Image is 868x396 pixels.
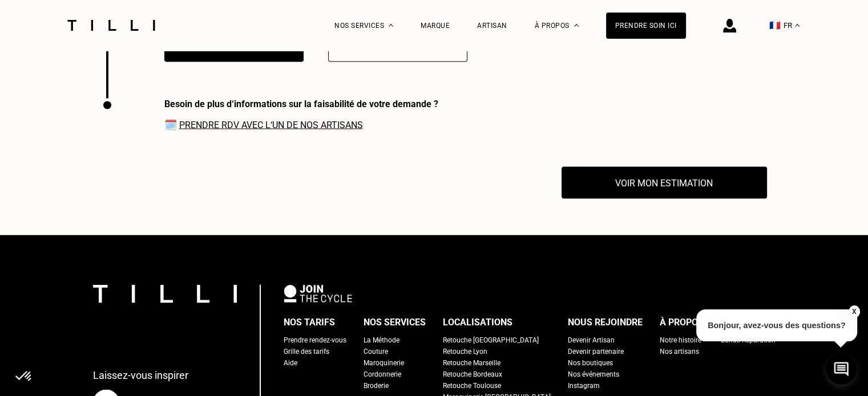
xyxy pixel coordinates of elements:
[568,357,613,369] a: Nos boutiques
[364,380,389,391] a: Broderie
[723,19,736,32] img: icône connexion
[568,369,619,380] a: Nos événements
[364,334,399,346] a: La Méthode
[443,380,501,391] a: Retouche Toulouse
[164,119,438,130] span: 🗓️
[284,334,346,346] a: Prendre rendez-vous
[364,346,388,357] a: Couture
[284,285,352,302] img: logo Join The Cycle
[284,346,329,357] a: Grille des tarifs
[568,314,643,331] div: Nous rejoindre
[284,357,297,369] a: Aide
[477,22,507,30] a: Artisan
[568,334,615,346] a: Devenir Artisan
[421,22,450,30] a: Marque
[568,346,624,357] a: Devenir partenaire
[443,357,500,369] a: Retouche Marseille
[179,120,363,130] a: Prendre RDV avec l‘un de nos artisans
[606,13,686,39] a: Prendre soin ici
[562,167,767,199] button: Voir mon estimation
[660,334,701,346] a: Notre histoire
[164,99,438,109] div: Besoin de plus d‘informations sur la faisabilité de votre demande ?
[443,369,502,380] a: Retouche Bordeaux
[660,346,699,357] a: Nos artisans
[568,380,600,391] a: Instagram
[443,334,539,346] a: Retouche [GEOGRAPHIC_DATA]
[364,357,404,369] a: Maroquinerie
[443,314,512,331] div: Localisations
[364,314,426,331] div: Nos services
[389,24,393,27] img: Menu déroulant
[660,314,704,331] div: À propos
[795,24,800,27] img: menu déroulant
[443,346,487,357] a: Retouche Lyon
[93,285,237,303] img: logo Tilli
[769,20,781,31] span: 🇫🇷
[574,24,579,27] img: Menu déroulant à propos
[696,309,857,341] p: Bonjour, avez-vous des questions?
[848,305,859,318] button: X
[93,369,188,381] p: Laissez-vous inspirer
[364,369,401,380] a: Cordonnerie
[63,20,159,31] img: Logo du service de couturière Tilli
[284,314,335,331] div: Nos tarifs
